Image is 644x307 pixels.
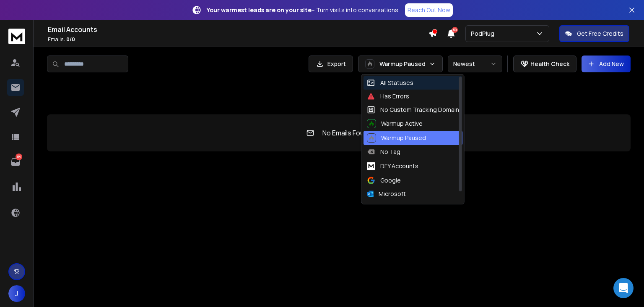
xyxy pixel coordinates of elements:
[408,6,450,14] p: Reach Out Now
[309,56,353,72] button: Export
[8,285,25,302] button: J
[8,29,25,44] img: logo
[405,3,453,17] a: Reach Out Now
[367,190,406,198] div: Microsoft
[513,56,576,72] button: Health Check
[367,161,418,171] div: DFY Accounts
[48,36,428,43] p: Emails :
[7,153,24,170] a: 119
[207,6,312,14] strong: Your warmest leads are on your site
[559,25,629,42] button: Get Free Credits
[367,106,459,114] div: No Custom Tracking Domain
[613,278,634,298] div: Open Intercom Messenger
[48,24,428,34] h1: Email Accounts
[367,133,426,143] div: Warmup Paused
[530,60,569,68] p: Health Check
[66,36,75,43] span: 0 / 0
[322,128,371,138] p: No Emails Found
[379,60,426,68] p: Warmup Paused
[207,6,398,14] p: – Turn visits into conversations
[452,27,458,33] span: 50
[367,148,400,156] div: No Tag
[367,119,423,128] div: Warmup Active
[367,79,413,87] div: All Statuses
[16,153,22,160] p: 119
[367,92,409,101] div: Has Errors
[577,29,623,38] p: Get Free Credits
[471,29,498,38] p: PodPlug
[448,56,502,72] button: Newest
[582,56,631,72] button: Add New
[367,176,401,185] div: Google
